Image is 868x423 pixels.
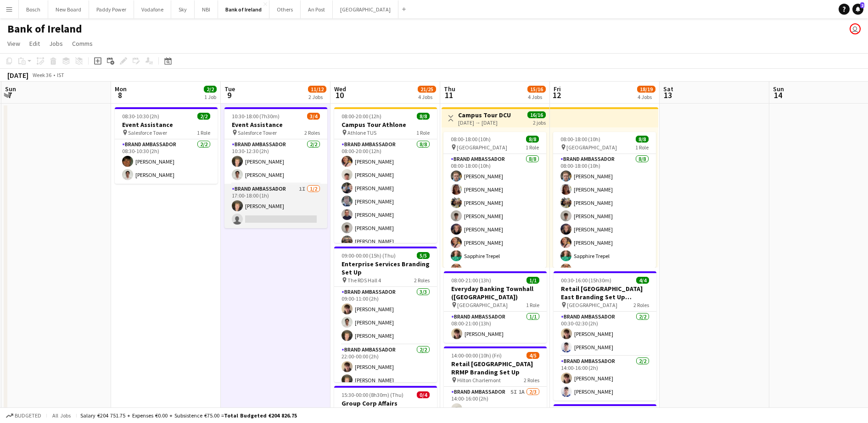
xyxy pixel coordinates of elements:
[444,85,455,93] span: Thu
[7,39,20,48] span: View
[663,85,673,93] span: Sat
[342,252,396,259] span: 09:00-00:00 (15h) (Thu)
[5,85,16,93] span: Sun
[451,277,491,284] span: 08:00-21:00 (13h)
[552,90,561,100] span: 12
[304,129,320,136] span: 2 Roles
[662,90,673,100] span: 13
[224,85,235,93] span: Tue
[342,391,403,398] span: 15:30-00:00 (8h30m) (Thu)
[223,90,235,100] span: 9
[553,154,656,278] app-card-role: Brand Ambassador8/808:00-18:00 (10h)[PERSON_NAME][PERSON_NAME][PERSON_NAME][PERSON_NAME][PERSON_N...
[527,86,546,93] span: 15/16
[122,113,159,120] span: 08:30-10:30 (2h)
[526,277,539,284] span: 1/1
[128,129,167,136] span: Salesforce Tower
[232,113,280,120] span: 10:30-18:00 (7h30m)
[554,85,561,93] span: Fri
[224,412,297,419] span: Total Budgeted €204 826.75
[26,38,44,49] a: Edit
[333,0,398,18] button: [GEOGRAPHIC_DATA]
[561,277,611,284] span: 00:30-16:00 (15h30m)
[636,277,649,284] span: 4/4
[238,129,277,136] span: Salesforce Tower
[334,345,437,389] app-card-role: Brand Ambassador2/222:00-00:00 (2h)[PERSON_NAME][PERSON_NAME]
[89,0,134,18] button: Paddy Power
[443,132,546,268] app-job-card: 08:00-18:00 (10h)8/8 [GEOGRAPHIC_DATA]1 RoleBrand Ambassador8/808:00-18:00 (10h)[PERSON_NAME][PER...
[50,412,73,419] span: All jobs
[334,287,437,345] app-card-role: Brand Ambassador3/309:00-11:00 (2h)[PERSON_NAME][PERSON_NAME][PERSON_NAME]
[19,0,48,18] button: Bosch
[204,86,217,93] span: 2/2
[526,144,539,151] span: 1 Role
[554,356,656,401] app-card-role: Brand Ambassador2/214:00-16:00 (2h)[PERSON_NAME][PERSON_NAME]
[417,391,430,398] span: 0/4
[533,118,546,126] div: 2 jobs
[347,129,376,136] span: Athlone TUS
[115,85,127,93] span: Mon
[458,119,511,126] div: [DATE] → [DATE]
[29,39,40,48] span: Edit
[334,139,437,264] app-card-role: Brand Ambassador8/808:00-20:00 (12h)[PERSON_NAME][PERSON_NAME][PERSON_NAME][PERSON_NAME][PERSON_N...
[636,136,649,143] span: 8/8
[334,399,437,407] h3: Group Corp Affairs
[553,132,656,268] app-job-card: 08:00-18:00 (10h)8/8 [GEOGRAPHIC_DATA]1 RoleBrand Ambassador8/808:00-18:00 (10h)[PERSON_NAME][PER...
[4,38,24,49] a: View
[638,93,655,100] div: 4 Jobs
[444,285,547,301] h3: Everyday Banking Townhall ([GEOGRAPHIC_DATA])
[204,93,216,100] div: 1 Job
[566,144,617,151] span: [GEOGRAPHIC_DATA]
[850,23,861,34] app-user-avatar: Katie Shovlin
[560,136,600,143] span: 08:00-18:00 (10h)
[443,154,546,278] app-card-role: Brand Ambassador8/808:00-18:00 (10h)[PERSON_NAME][PERSON_NAME][PERSON_NAME][PERSON_NAME][PERSON_N...
[197,113,210,120] span: 2/2
[49,39,63,48] span: Jobs
[57,71,64,78] div: IST
[637,86,655,93] span: 18/19
[224,107,327,228] app-job-card: 10:30-18:00 (7h30m)3/4Event Assistance Salesforce Tower2 RolesBrand Ambassador2/210:30-12:30 (2h)...
[334,260,437,276] h3: Enterprise Services Branding Set Up
[308,86,326,93] span: 11/12
[418,93,436,100] div: 4 Jobs
[7,22,82,36] h1: Bank of Ireland
[554,312,656,356] app-card-role: Brand Ambassador2/200:30-02:30 (2h)[PERSON_NAME][PERSON_NAME]
[115,107,218,184] app-job-card: 08:30-10:30 (2h)2/2Event Assistance Salesforce Tower1 RoleBrand Ambassador2/208:30-10:30 (2h)[PER...
[772,90,784,100] span: 14
[115,139,218,184] app-card-role: Brand Ambassador2/208:30-10:30 (2h)[PERSON_NAME][PERSON_NAME]
[633,302,649,308] span: 2 Roles
[334,107,437,243] app-job-card: 08:00-20:00 (12h)8/8Campus Tour Athlone Athlone TUS1 RoleBrand Ambassador8/808:00-20:00 (12h)[PER...
[416,129,430,136] span: 1 Role
[224,121,327,129] h3: Event Assistance
[444,360,547,376] h3: Retail [GEOGRAPHIC_DATA] RRMP Branding Set Up
[48,0,89,18] button: New Board
[414,277,430,284] span: 2 Roles
[334,121,437,129] h3: Campus Tour Athlone
[218,0,269,18] button: Bank of Ireland
[115,121,218,129] h3: Event Assistance
[526,302,539,308] span: 1 Role
[444,271,547,343] app-job-card: 08:00-21:00 (13h)1/1Everyday Banking Townhall ([GEOGRAPHIC_DATA]) [GEOGRAPHIC_DATA]1 RoleBrand Am...
[451,352,502,359] span: 14:00-00:00 (10h) (Fri)
[5,411,43,421] button: Budgeted
[417,113,430,120] span: 8/8
[554,285,656,301] h3: Retail [GEOGRAPHIC_DATA] East Branding Set Up ([GEOGRAPHIC_DATA])
[342,113,381,120] span: 08:00-20:00 (12h)
[860,2,864,8] span: 2
[7,71,28,80] div: [DATE]
[334,247,437,382] app-job-card: 09:00-00:00 (15h) (Thu)5/5Enterprise Services Branding Set Up The RDS Hall 42 RolesBrand Ambassad...
[224,139,327,184] app-card-role: Brand Ambassador2/210:30-12:30 (2h)[PERSON_NAME][PERSON_NAME]
[524,377,539,384] span: 2 Roles
[526,352,539,359] span: 4/5
[418,86,436,93] span: 21/25
[457,302,508,308] span: [GEOGRAPHIC_DATA]
[269,0,301,18] button: Others
[457,377,501,384] span: Hilton Charlemont
[308,93,326,100] div: 2 Jobs
[197,129,210,136] span: 1 Role
[852,4,863,15] a: 2
[171,0,195,18] button: Sky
